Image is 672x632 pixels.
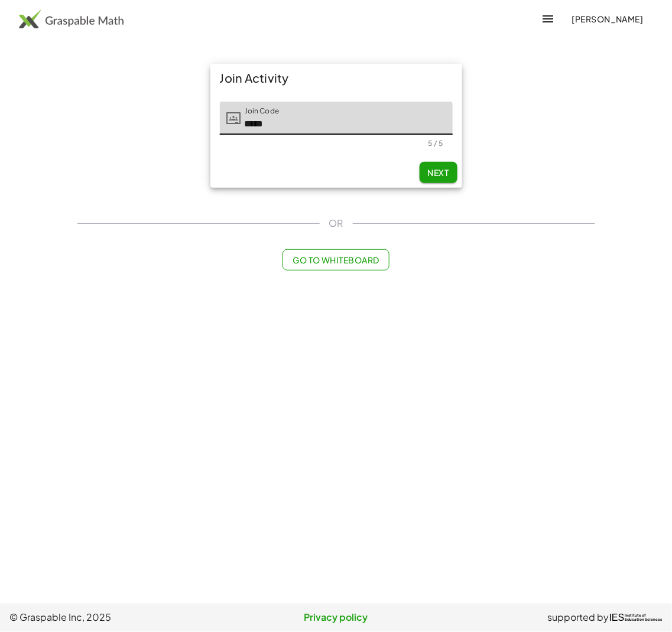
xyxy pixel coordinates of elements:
[562,8,653,30] button: [PERSON_NAME]
[420,162,457,183] button: Next
[293,255,379,265] span: Go to Whiteboard
[428,139,443,148] div: 5 / 5
[548,611,609,625] span: supported by
[227,611,444,625] a: Privacy policy
[329,216,343,230] span: OR
[9,611,227,625] span: © Graspable Inc, 2025
[427,167,449,178] span: Next
[609,611,663,625] a: IESInstitute ofEducation Sciences
[572,14,644,24] span: [PERSON_NAME]
[625,614,663,623] span: Institute of Education Sciences
[210,64,462,92] div: Join Activity
[283,249,389,271] button: Go to Whiteboard
[609,613,625,624] span: IES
